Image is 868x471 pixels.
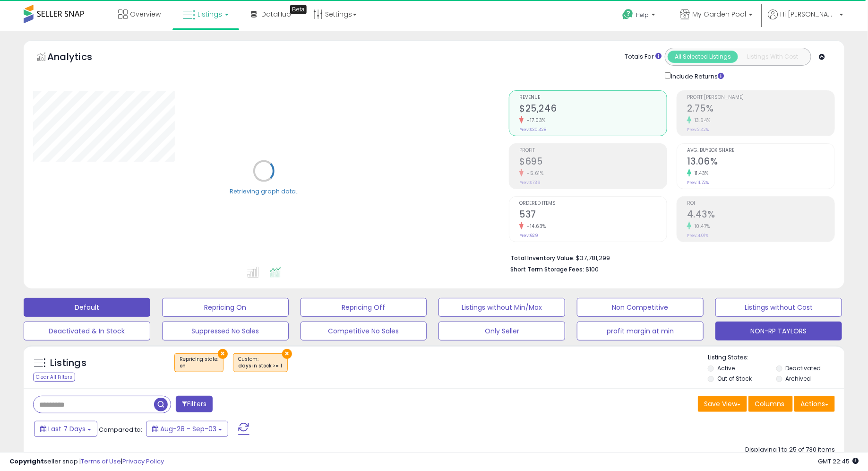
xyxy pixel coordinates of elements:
[122,457,164,466] a: Privacy Policy
[519,180,540,185] small: Prev: $736
[524,117,546,124] small: -17.03%
[99,425,142,434] span: Compared to:
[48,424,86,434] span: Last 7 Days
[510,254,575,262] b: Total Inventory Value:
[180,356,218,370] span: Repricing state :
[230,187,299,196] div: Retrieving graph data..
[691,170,709,177] small: 11.43%
[794,396,835,412] button: Actions
[519,156,667,169] h2: $695
[34,421,97,437] button: Last 7 Days
[130,9,161,19] span: Overview
[748,396,793,412] button: Columns
[687,103,834,116] h2: 2.75%
[668,51,738,63] button: All Selected Listings
[658,70,736,81] div: Include Returns
[625,52,662,61] div: Totals For
[33,373,75,382] div: Clear All Filters
[691,117,711,124] small: 13.64%
[818,457,859,466] span: 2025-09-11 22:45 GMT
[687,201,834,206] span: ROI
[636,11,649,19] span: Help
[519,148,667,153] span: Profit
[715,322,842,340] button: NON-RP TAYLORS
[162,298,289,317] button: Repricing On
[786,375,811,383] label: Archived
[238,356,283,370] span: Custom:
[786,364,821,372] label: Deactivated
[519,233,538,238] small: Prev: 629
[301,322,427,340] button: Competitive No Sales
[708,353,844,362] p: Listing States:
[768,9,843,31] a: Hi [PERSON_NAME]
[687,233,708,238] small: Prev: 4.01%
[282,349,292,359] button: ×
[438,322,565,340] button: Only Seller
[81,457,121,466] a: Terms of Use
[745,445,835,454] div: Displaying 1 to 25 of 730 items
[698,396,747,412] button: Save View
[24,298,150,317] button: Default
[780,9,837,19] span: Hi [PERSON_NAME]
[524,223,546,230] small: -14.63%
[9,457,44,466] strong: Copyright
[519,201,667,206] span: Ordered Items
[438,298,565,317] button: Listings without Min/Max
[755,399,784,409] span: Columns
[24,322,150,340] button: Deactivated & In Stock
[50,357,86,370] h5: Listings
[519,95,667,100] span: Revenue
[717,364,735,372] label: Active
[9,457,164,466] div: seller snap | |
[687,127,709,132] small: Prev: 2.42%
[691,223,710,230] small: 10.47%
[238,363,283,369] div: days in stock >= 1
[687,180,709,185] small: Prev: 11.72%
[585,265,599,274] span: $100
[615,1,665,31] a: Help
[218,349,228,359] button: ×
[47,50,111,66] h5: Analytics
[622,9,634,20] i: Get Help
[519,103,667,116] h2: $25,246
[261,9,291,19] span: DataHub
[577,298,704,317] button: Non Competitive
[687,209,834,222] h2: 4.43%
[180,363,218,369] div: on
[738,51,808,63] button: Listings With Cost
[162,322,289,340] button: Suppressed No Sales
[519,127,546,132] small: Prev: $30,428
[290,5,307,14] div: Tooltip anchor
[687,148,834,153] span: Avg. Buybox Share
[687,95,834,100] span: Profit [PERSON_NAME]
[146,421,228,437] button: Aug-28 - Sep-03
[176,396,213,412] button: Filters
[524,170,543,177] small: -5.61%
[519,209,667,222] h2: 537
[198,9,222,19] span: Listings
[715,298,842,317] button: Listings without Cost
[577,322,704,340] button: profit margin at min
[510,252,828,263] li: $37,781,299
[692,9,746,19] span: My Garden Pool
[687,156,834,169] h2: 13.06%
[301,298,427,317] button: Repricing Off
[160,424,216,434] span: Aug-28 - Sep-03
[717,375,752,383] label: Out of Stock
[510,265,584,273] b: Short Term Storage Fees:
